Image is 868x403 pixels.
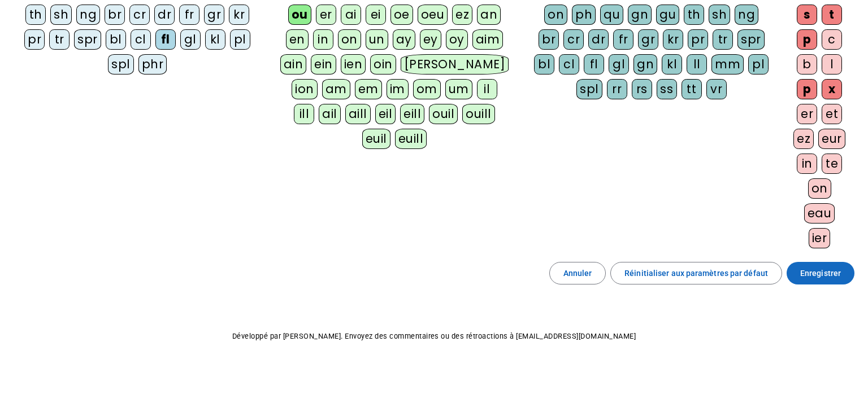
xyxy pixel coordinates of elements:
[584,54,604,75] div: fl
[341,5,361,25] div: ai
[797,104,817,124] div: er
[452,5,472,25] div: ez
[544,5,567,25] div: on
[797,54,817,75] div: b
[387,79,409,99] div: im
[822,104,842,124] div: et
[563,29,584,50] div: cr
[713,29,733,50] div: tr
[129,5,150,25] div: cr
[401,54,509,75] div: [PERSON_NAME]
[362,129,390,149] div: euil
[74,29,101,50] div: spr
[393,29,415,50] div: ay
[288,5,311,25] div: ou
[735,5,758,25] div: ng
[610,262,782,284] button: Réinitialiser aux paramètres par défaut
[413,79,441,99] div: om
[294,104,314,124] div: ill
[366,29,388,50] div: un
[345,104,371,124] div: aill
[316,5,336,25] div: er
[131,29,151,50] div: cl
[711,54,744,75] div: mm
[797,154,817,174] div: in
[204,5,224,25] div: gr
[822,79,842,99] div: x
[624,266,768,280] span: Réinitialiser aux paramètres par défaut
[797,5,817,25] div: s
[400,104,424,124] div: eill
[108,54,134,75] div: spl
[534,54,554,75] div: bl
[793,129,814,149] div: ez
[230,29,250,50] div: pl
[737,29,765,50] div: spr
[420,29,441,50] div: ey
[390,5,413,25] div: oe
[804,203,835,224] div: eau
[607,79,627,99] div: rr
[154,5,175,25] div: dr
[797,79,817,99] div: p
[105,5,125,25] div: br
[656,5,679,25] div: gu
[797,29,817,50] div: p
[706,79,727,99] div: vr
[609,54,629,75] div: gl
[663,29,683,50] div: kr
[366,5,386,25] div: ei
[600,5,623,25] div: qu
[822,54,842,75] div: l
[633,54,657,75] div: gn
[613,29,633,50] div: fr
[632,79,652,99] div: rs
[138,54,167,75] div: phr
[800,266,841,280] span: Enregistrer
[319,104,341,124] div: ail
[563,266,592,280] span: Annuler
[748,54,769,75] div: pl
[180,29,201,50] div: gl
[809,228,831,248] div: ier
[322,79,350,99] div: am
[313,29,333,50] div: in
[477,5,501,25] div: an
[179,5,199,25] div: fr
[49,29,70,50] div: tr
[549,262,606,284] button: Annuler
[286,29,309,50] div: en
[588,29,609,50] div: dr
[311,54,336,75] div: ein
[709,5,730,25] div: sh
[539,29,559,50] div: br
[662,54,682,75] div: kl
[355,79,382,99] div: em
[559,54,579,75] div: cl
[638,29,658,50] div: gr
[292,79,318,99] div: ion
[370,54,396,75] div: oin
[687,54,707,75] div: ll
[375,104,396,124] div: eil
[9,330,859,343] p: Développé par [PERSON_NAME]. Envoyez des commentaires ou des rétroactions à [EMAIL_ADDRESS][DOMAI...
[462,104,494,124] div: ouill
[822,154,842,174] div: te
[205,29,225,50] div: kl
[818,129,845,149] div: eur
[576,79,602,99] div: spl
[628,5,652,25] div: gn
[688,29,708,50] div: pr
[445,79,472,99] div: um
[338,29,361,50] div: on
[25,5,46,25] div: th
[808,178,831,199] div: on
[572,5,596,25] div: ph
[822,5,842,25] div: t
[429,104,458,124] div: ouil
[446,29,468,50] div: oy
[341,54,366,75] div: ien
[24,29,45,50] div: pr
[76,5,100,25] div: ng
[684,5,704,25] div: th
